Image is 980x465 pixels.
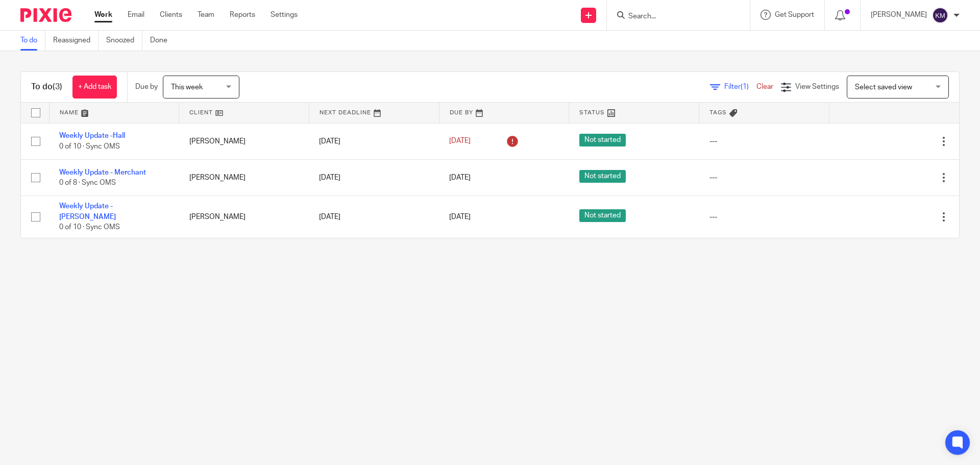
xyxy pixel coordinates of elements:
[449,213,471,221] span: [DATE]
[230,10,255,20] a: Reports
[198,10,214,20] a: Team
[709,173,819,183] div: ---
[579,134,626,146] span: Not started
[627,12,719,21] input: Search
[579,170,626,183] span: Not started
[579,209,626,222] span: Not started
[150,31,175,51] a: Done
[59,132,125,139] a: Weekly Update -Hall
[855,84,912,91] span: Select saved view
[309,196,439,238] td: [DATE]
[171,84,203,91] span: This week
[31,82,62,92] h1: To do
[709,110,727,115] span: Tags
[709,212,819,222] div: ---
[449,174,471,181] span: [DATE]
[775,11,814,18] span: Get Support
[309,159,439,195] td: [DATE]
[59,169,146,176] a: Weekly Update - Merchant
[741,83,749,90] span: (1)
[59,203,116,220] a: Weekly Update - [PERSON_NAME]
[724,83,756,90] span: Filter
[871,10,927,20] p: [PERSON_NAME]
[20,31,45,51] a: To do
[179,196,309,238] td: [PERSON_NAME]
[932,7,948,23] img: svg%3E
[59,143,120,150] span: 0 of 10 · Sync OMS
[756,83,773,90] a: Clear
[53,83,62,91] span: (3)
[795,83,839,90] span: View Settings
[128,10,144,20] a: Email
[309,123,439,159] td: [DATE]
[59,224,120,231] span: 0 of 10 · Sync OMS
[106,31,142,51] a: Snoozed
[449,138,471,145] span: [DATE]
[271,10,298,20] a: Settings
[179,123,309,159] td: [PERSON_NAME]
[20,8,71,22] img: Pixie
[53,31,99,51] a: Reassigned
[179,159,309,195] td: [PERSON_NAME]
[160,10,182,20] a: Clients
[59,179,116,186] span: 0 of 8 · Sync OMS
[135,82,158,92] p: Due by
[709,136,819,146] div: ---
[94,10,112,20] a: Work
[72,76,117,99] a: + Add task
